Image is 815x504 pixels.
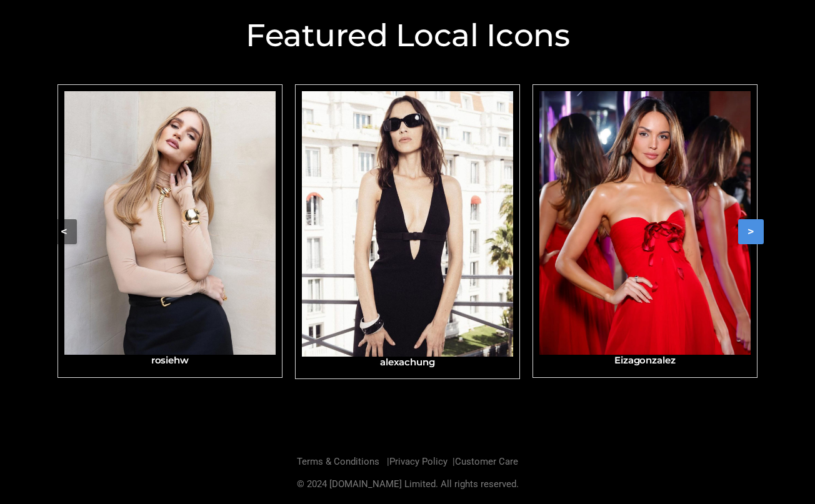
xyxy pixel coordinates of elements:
button: < [51,219,77,244]
img: rosiehw [64,91,276,355]
a: Terms & Conditions | [297,456,389,467]
h3: Eizagonzalez [539,355,751,366]
h3: rosiehw [64,355,276,366]
a: alexachungalexachung [295,84,520,379]
img: alexachung [302,91,513,357]
p: © 2024 [DOMAIN_NAME] Limited. All rights reserved. [51,477,764,493]
a: EizagonzalezEizagonzalez [532,84,757,378]
a: Customer Care [455,456,518,467]
a: Privacy Policy | [389,456,455,467]
div: Carousel Navigation [51,84,764,379]
h3: alexachung [302,357,513,368]
a: rosiehwrosiehw [57,84,282,378]
button: > [738,219,764,244]
h2: Featured Local Icons​ [51,20,764,51]
img: Eizagonzalez [539,91,751,355]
